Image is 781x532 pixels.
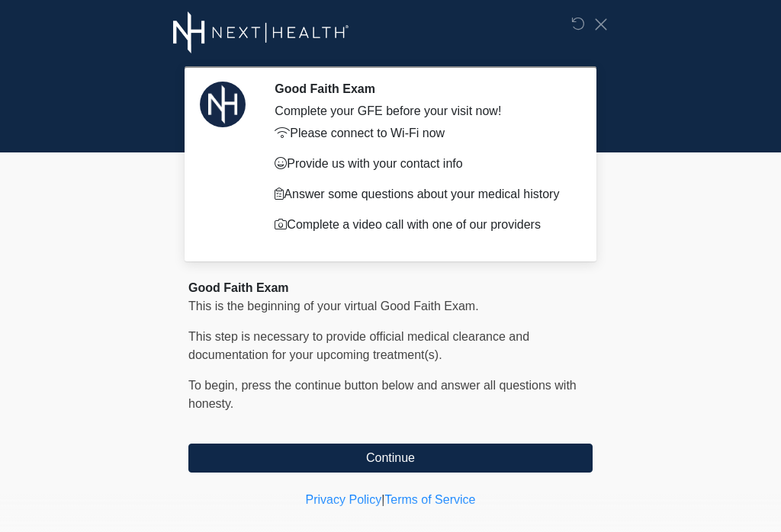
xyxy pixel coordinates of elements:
[306,493,382,506] a: Privacy Policy
[200,82,246,127] img: Agent Avatar
[384,493,475,506] a: Terms of Service
[381,493,384,506] a: |
[275,185,570,204] p: Answer some questions about your medical history
[188,444,593,473] button: Continue
[275,124,570,143] p: Please connect to Wi-Fi now
[275,82,570,96] h2: Good Faith Exam
[188,379,577,410] span: To begin, ﻿﻿﻿﻿﻿﻿press the continue button below and answer all questions with honesty.
[188,300,479,312] span: This is the beginning of your virtual Good Faith Exam.
[188,330,529,361] span: This step is necessary to provide official medical clearance and documentation for your upcoming ...
[275,155,570,173] p: Provide us with your contact info
[188,279,593,297] div: Good Faith Exam
[173,11,349,53] img: Next-Health Logo
[275,102,570,120] div: Complete your GFE before your visit now!
[275,216,570,234] p: Complete a video call with one of our providers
